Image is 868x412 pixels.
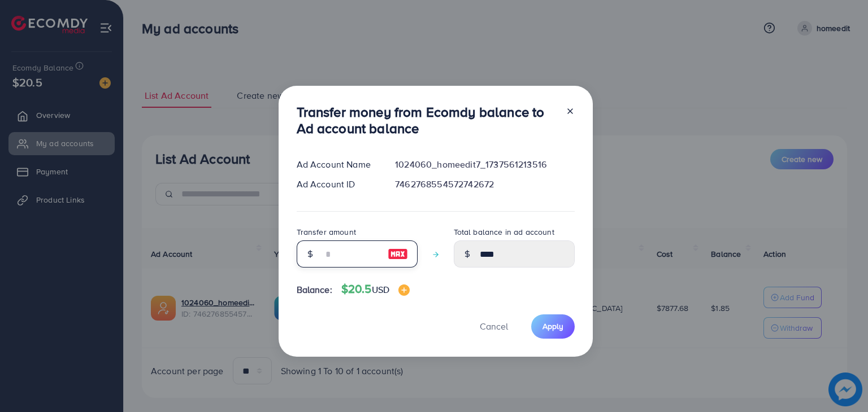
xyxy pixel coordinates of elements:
div: Ad Account Name [288,158,387,171]
span: Apply [542,321,563,332]
img: image [388,247,408,261]
h3: Transfer money from Ecomdy balance to Ad account balance [297,104,557,137]
button: Apply [531,314,575,339]
label: Transfer amount [297,226,356,238]
img: image [398,284,410,296]
div: 1024060_homeedit7_1737561213516 [386,158,583,171]
label: Total balance in ad account [454,226,554,238]
h4: $20.5 [341,282,410,296]
div: 7462768554572742672 [386,178,583,191]
span: Balance: [297,283,332,296]
span: Cancel [480,320,508,332]
div: Ad Account ID [288,178,387,191]
span: USD [372,283,389,296]
button: Cancel [466,314,522,339]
